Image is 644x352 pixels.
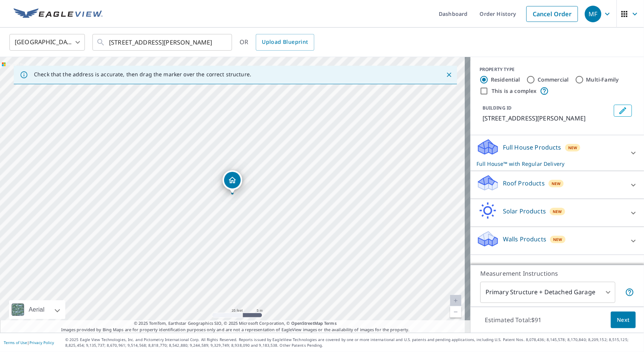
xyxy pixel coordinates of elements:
a: Upload Blueprint [256,34,314,51]
span: New [568,145,578,151]
div: Aerial [26,300,47,319]
p: BUILDING ID [483,105,512,111]
div: MF [585,6,601,22]
a: OpenStreetMap [291,320,323,326]
span: © 2025 TomTom, Earthstar Geographics SIO, © 2025 Microsoft Corporation, © [134,320,337,327]
p: Full House™ with Regular Delivery [476,160,624,168]
span: Upload Blueprint [262,37,308,47]
div: OR [240,34,314,51]
div: Dropped pin, building 1, Residential property, 36 PURCELL AVE WINNIPEG MB R3G1A1 [223,170,242,194]
a: Terms [324,320,337,326]
label: This is a complex [492,87,537,95]
img: EV Logo [14,8,103,20]
p: [STREET_ADDRESS][PERSON_NAME] [483,114,611,123]
div: [GEOGRAPHIC_DATA] [9,32,85,53]
button: Next [611,312,636,329]
a: Privacy Policy [29,340,54,345]
span: Next [617,315,630,325]
a: Current Level 20, Zoom Out [450,306,461,318]
span: New [553,208,562,215]
span: New [553,236,563,242]
label: Multi-Family [586,76,619,83]
input: Search by address or latitude-longitude [109,32,217,53]
label: Commercial [538,76,569,83]
p: Walls Products [503,235,546,244]
p: Solar Products [503,207,546,216]
p: Estimated Total: $91 [479,312,548,328]
div: Roof ProductsNew [476,174,638,196]
button: Edit building 1 [614,105,632,117]
p: Full House Products [503,143,561,152]
a: Cancel Order [526,6,578,22]
a: Terms of Use [4,340,27,345]
div: Solar ProductsNew [476,202,638,224]
div: Primary Structure + Detached Garage [480,282,615,303]
a: Current Level 20, Zoom In Disabled [450,295,461,306]
label: Residential [491,76,520,83]
div: Walls ProductsNew [476,230,638,252]
button: Close [444,70,454,80]
p: | [4,340,54,345]
p: Measurement Instructions [480,269,634,278]
div: Aerial [9,300,65,319]
span: Your report will include the primary structure and a detached garage if one exists. [625,288,634,297]
p: © 2025 Eagle View Technologies, Inc. and Pictometry International Corp. All Rights Reserved. Repo... [65,337,640,348]
div: PROPERTY TYPE [480,66,635,73]
p: Roof Products [503,179,545,188]
div: Full House ProductsNewFull House™ with Regular Delivery [476,138,638,168]
p: Check that the address is accurate, then drag the marker over the correct structure. [34,71,251,78]
span: New [552,181,561,187]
